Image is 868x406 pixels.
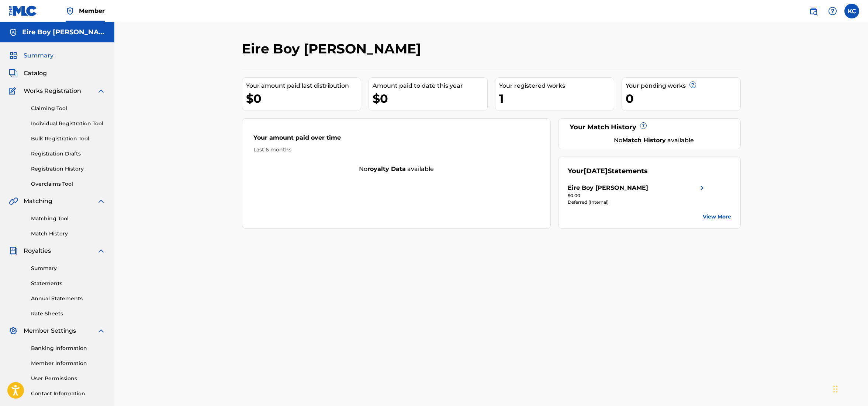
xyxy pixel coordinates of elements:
[9,69,18,78] img: Catalog
[831,371,868,406] iframe: Chat Widget
[31,215,106,223] a: Matching Tool
[31,280,106,287] a: Statements
[584,167,608,175] span: [DATE]
[367,165,406,172] strong: royalty data
[9,326,18,335] img: Member Settings
[9,28,18,37] img: Accounts
[568,122,731,132] div: Your Match History
[97,246,106,255] img: expand
[9,6,37,16] img: MLC Logo
[828,7,837,15] img: help
[31,165,106,173] a: Registration History
[253,133,540,146] div: Your amount paid over time
[568,166,648,176] div: Your Statements
[31,180,106,188] a: Overclaims Tool
[698,183,706,192] img: right chevron icon
[79,7,105,15] span: Member
[246,90,361,107] div: $0
[690,82,696,88] span: ?
[577,136,731,145] div: No available
[847,277,868,336] iframe: Resource Center
[626,90,740,107] div: 0
[24,326,76,335] span: Member Settings
[499,90,614,107] div: 1
[24,246,51,255] span: Royalties
[246,81,361,90] div: Your amount paid last distribution
[24,69,47,78] span: Catalog
[9,51,53,60] a: SummarySummary
[568,192,706,199] div: $0.00
[24,51,53,60] span: Summary
[22,28,106,36] h5: Eire Boy Malek
[499,81,614,90] div: Your registered works
[9,197,18,206] img: Matching
[568,183,648,192] div: Eire Boy [PERSON_NAME]
[568,199,706,206] div: Deferred (Internal)
[242,165,551,174] div: No available
[31,105,106,112] a: Claiming Tool
[844,4,859,18] div: User Menu
[9,87,18,95] img: Works Registration
[66,7,75,15] img: Top Rightsholder
[9,246,18,255] img: Royalties
[806,4,821,18] a: Public Search
[31,375,106,382] a: User Permissions
[31,150,106,158] a: Registration Drafts
[242,41,425,57] h2: Eire Boy [PERSON_NAME]
[373,90,487,107] div: $0
[640,123,646,129] span: ?
[568,183,706,206] a: Eire Boy [PERSON_NAME]right chevron icon$0.00Deferred (Internal)
[825,4,840,18] div: Help
[97,326,106,335] img: expand
[24,197,52,206] span: Matching
[626,81,740,90] div: Your pending works
[31,230,106,238] a: Match History
[9,69,47,78] a: CatalogCatalog
[253,146,540,154] div: Last 6 months
[31,135,106,143] a: Bulk Registration Tool
[809,7,818,15] img: search
[833,378,838,400] div: Drag
[97,87,106,95] img: expand
[622,137,666,144] strong: Match History
[31,310,106,318] a: Rate Sheets
[31,390,106,398] a: Contact Information
[9,51,18,60] img: Summary
[31,344,106,352] a: Banking Information
[24,87,81,95] span: Works Registration
[373,81,487,90] div: Amount paid to date this year
[31,295,106,302] a: Annual Statements
[31,120,106,127] a: Individual Registration Tool
[97,197,106,206] img: expand
[31,360,106,367] a: Member Information
[703,213,731,221] a: View More
[31,265,106,272] a: Summary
